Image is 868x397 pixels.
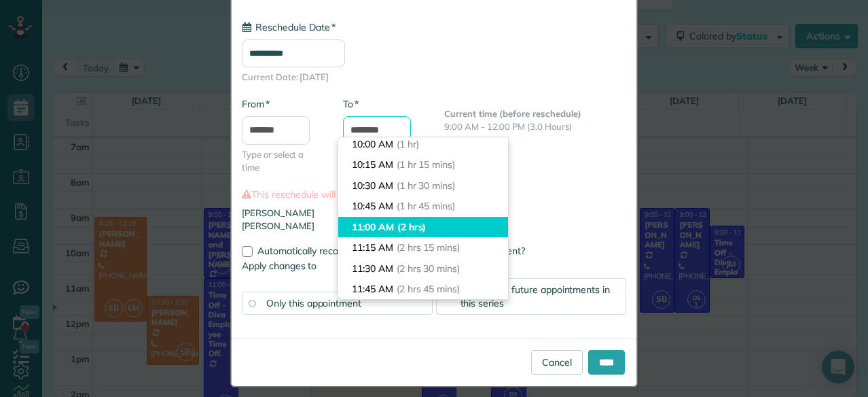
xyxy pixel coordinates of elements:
[397,262,460,275] span: (2 hrs 30 mins)
[397,158,455,171] span: (1 hr 15 mins)
[444,120,626,133] p: 9:00 AM - 12:00 PM (3.0 Hours)
[338,279,508,300] li: 11:45 AM
[338,154,508,175] li: 10:15 AM
[397,241,460,254] span: (2 hrs 15 mins)
[338,175,508,196] li: 10:30 AM
[338,237,508,258] li: 11:15 AM
[242,259,626,273] label: Apply changes to
[338,258,508,279] li: 11:30 AM
[266,297,361,309] span: Only this appointment
[397,200,455,212] span: (1 hr 45 mins)
[338,134,508,155] li: 10:00 AM
[242,207,626,220] li: [PERSON_NAME]
[397,179,455,192] span: (1 hr 30 mins)
[531,350,583,375] a: Cancel
[242,188,626,201] label: This reschedule will impact these cleaners:
[397,283,460,295] span: (2 hrs 45 mins)
[397,138,419,150] span: (1 hr)
[338,196,508,217] li: 10:45 AM
[343,97,359,111] label: To
[338,217,508,238] li: 11:00 AM
[257,245,525,257] span: Automatically recalculate amount owed for this appointment?
[249,300,255,307] input: Only this appointment
[397,221,427,233] span: (2 hrs)
[242,97,270,111] label: From
[460,283,611,309] span: This and all future appointments in this series
[242,148,323,174] span: Type or select a time
[242,20,336,34] label: Reschedule Date
[444,108,581,119] b: Current time (before reschedule)
[242,220,626,232] li: [PERSON_NAME]
[242,71,626,84] span: Current Date: [DATE]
